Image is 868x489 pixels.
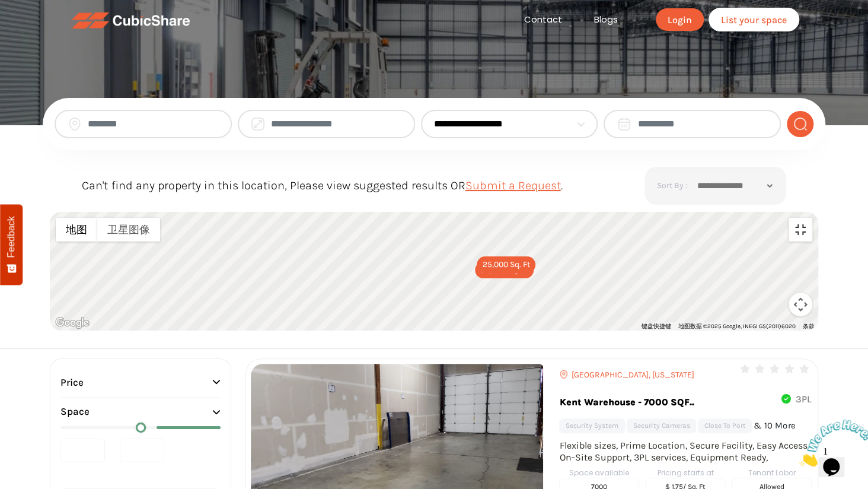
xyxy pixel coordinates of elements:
[559,440,812,463] div: Flexible sizes, Prime Location, Secure Facility, Easy Access, On-Site Support, 3PL services, Equi...
[559,392,767,418] a: Kent Warehouse - 7000 SQF..
[559,468,639,478] h6: Space available
[56,218,97,242] button: 显示街道地图
[789,293,812,316] button: 地图镜头控件
[793,117,808,131] img: search-normal.png
[53,315,92,331] img: Google
[60,373,84,391] span: Price
[578,13,634,27] a: Blogs
[656,8,704,31] a: Login
[794,415,868,471] iframe: chat widget
[803,323,815,330] a: 条款（在新标签页中打开）
[698,418,752,434] a: Close to port
[646,468,726,478] h6: Pricing starts at
[656,179,687,193] span: sort by :
[617,117,631,131] img: calendar.png
[68,117,82,131] img: location.png
[465,179,560,192] a: Submit a Request
[559,370,569,379] img: content_location_icon.png
[5,5,9,15] span: 1
[477,256,535,273] div: 25,000 Sq. Ft
[508,13,578,27] a: Contact
[6,216,17,258] span: Feedback
[627,418,696,434] a: Security Cameras
[559,418,812,436] ul: & 10 More
[251,117,265,131] img: space field icon
[571,370,694,379] span: [GEOGRAPHIC_DATA], [US_STATE]
[60,402,221,420] button: Space
[53,315,92,331] a: 在 Google 地图中打开此区域（会打开一个新窗口）
[709,8,799,31] a: List your space
[475,262,534,278] div: 35,000 Sq. Ft
[60,402,90,420] span: Space
[789,218,812,242] button: 切换全屏视图
[5,5,78,52] img: Chat attention grabber
[60,373,221,391] button: Price
[559,418,624,434] a: Security System
[796,392,812,418] div: 3PL
[97,218,160,242] button: 显示卫星图像
[642,322,671,331] button: 键盘快捷键
[82,177,562,195] label: Can't find any property in this location, Please view suggested results OR .
[678,323,796,330] span: 地图数据 ©2025 Google, INEGI GS(2011)6020
[732,468,812,478] h6: Tenant Labor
